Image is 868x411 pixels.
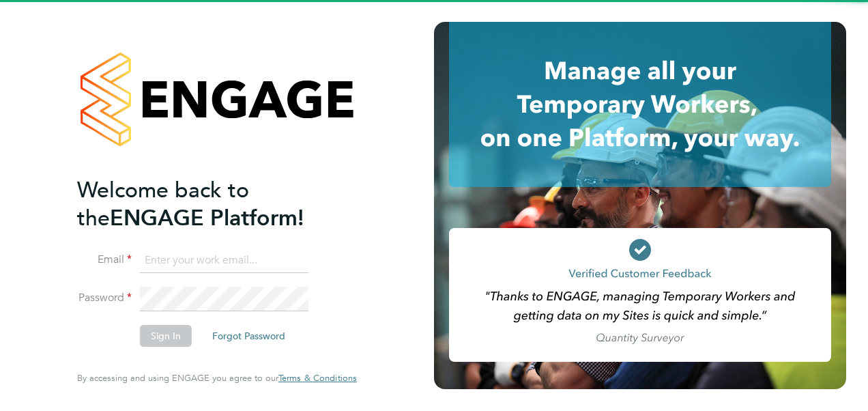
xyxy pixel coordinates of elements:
[77,253,132,267] label: Email
[278,373,357,384] a: Terms & Conditions
[77,177,249,231] span: Welcome back to the
[140,325,192,347] button: Sign In
[140,249,308,273] input: Enter your work email...
[77,372,357,384] span: By accessing and using ENGAGE you agree to our
[201,325,296,347] button: Forgot Password
[77,176,343,232] h2: ENGAGE Platform!
[77,291,132,305] label: Password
